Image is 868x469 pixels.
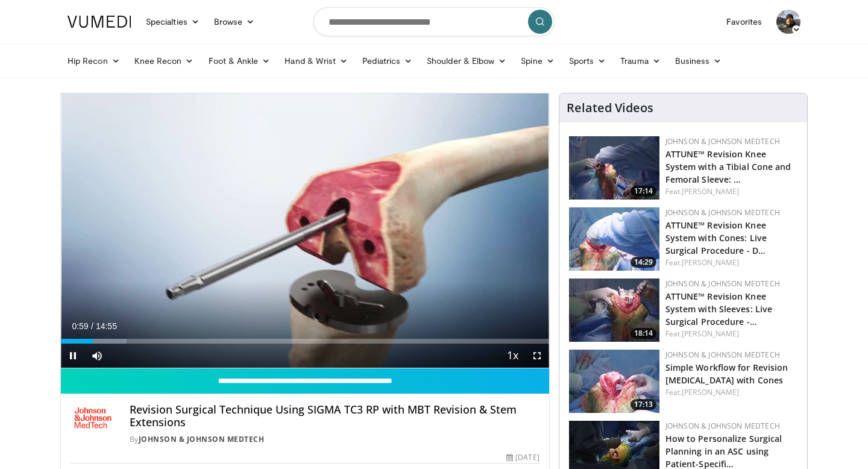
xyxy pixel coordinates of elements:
a: Browse [207,10,262,34]
span: 18:14 [631,328,656,339]
a: Specialties [139,10,207,34]
div: Progress Bar [61,339,549,344]
a: [PERSON_NAME] [682,329,739,339]
span: 0:59 [72,321,88,331]
img: 705d66c7-7729-4914-89a6-8e718c27a9fe.150x105_q85_crop-smart_upscale.jpg [569,207,659,271]
button: Playback Rate [501,344,525,368]
a: Hip Recon [60,49,127,73]
img: 35531514-e5b0-42c5-9fb7-3ad3206e6e15.150x105_q85_crop-smart_upscale.jpg [569,350,659,413]
button: Pause [61,344,85,368]
img: VuMedi Logo [68,16,131,28]
a: ATTUNE™ Revision Knee System with Sleeves: Live Surgical Procedure -… [665,291,773,327]
video-js: Video Player [61,93,549,368]
span: / [91,321,93,331]
a: Pediatrics [355,49,420,73]
input: Search topics, interventions [313,7,555,36]
a: Johnson & Johnson MedTech [665,279,780,289]
a: Shoulder & Elbow [420,49,514,73]
a: Business [668,49,729,73]
div: Feat. [665,257,797,268]
img: Avatar [776,10,800,34]
a: Hand & Wrist [277,49,355,73]
a: Favorites [719,10,769,34]
a: 17:13 [569,350,659,413]
a: 17:14 [569,136,659,200]
a: [PERSON_NAME] [682,186,739,197]
span: 17:13 [631,399,656,410]
a: ATTUNE™ Revision Knee System with Cones: Live Surgical Procedure - D… [665,219,767,256]
div: By [130,434,539,445]
h4: Related Videos [567,101,653,115]
a: Knee Recon [127,49,201,73]
a: Trauma [613,49,668,73]
a: Johnson & Johnson MedTech [665,136,780,146]
a: Spine [514,49,561,73]
a: ATTUNE™ Revision Knee System with a Tibial Cone and Femoral Sleeve: … [665,148,791,185]
a: Simple Workflow for Revision [MEDICAL_DATA] with Cones [665,362,788,386]
a: Foot & Ankle [201,49,278,73]
a: Johnson & Johnson MedTech [665,207,780,218]
a: Johnson & Johnson MedTech [665,350,780,360]
span: 14:55 [96,321,117,331]
span: 17:14 [631,186,656,197]
img: Johnson & Johnson MedTech [71,403,115,432]
h4: Revision Surgical Technique Using SIGMA TC3 RP with MBT Revision & Stem Extensions [130,403,539,429]
button: Mute [85,344,109,368]
img: 93511797-7b4b-436c-9455-07ce47cd5058.150x105_q85_crop-smart_upscale.jpg [569,279,659,342]
a: Sports [562,49,614,73]
div: Feat. [665,387,797,398]
span: 14:29 [631,257,656,268]
a: 14:29 [569,207,659,271]
a: 18:14 [569,279,659,342]
a: [PERSON_NAME] [682,257,739,268]
div: [DATE] [506,452,539,463]
button: Fullscreen [525,344,549,368]
div: Feat. [665,186,797,197]
a: [PERSON_NAME] [682,387,739,397]
img: d367791b-5d96-41de-8d3d-dfa0fe7c9e5a.150x105_q85_crop-smart_upscale.jpg [569,136,659,200]
a: Johnson & Johnson MedTech [139,434,265,444]
div: Feat. [665,329,797,339]
a: Johnson & Johnson MedTech [665,421,780,431]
